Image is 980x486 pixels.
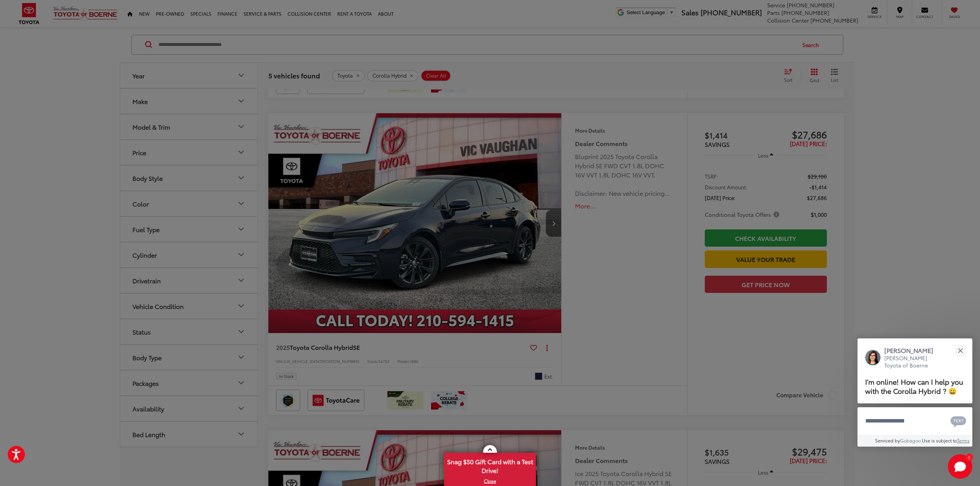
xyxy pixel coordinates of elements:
[900,437,922,444] a: Gubagoo.
[445,453,535,477] span: Snag $50 Gift Card with a Test Drive!
[865,376,963,396] span: I'm online! How can I help you with the Corolla Hybrid ? 😀
[857,338,972,447] div: Close[PERSON_NAME][PERSON_NAME] Toyota of BoerneI'm online! How can I help you with the Corolla H...
[951,415,966,427] svg: Text
[948,454,972,479] svg: Start Chat
[884,346,941,354] p: [PERSON_NAME]
[948,412,969,429] button: Chat with SMS
[968,455,970,459] span: 1
[875,437,900,444] span: Serviced by
[957,437,970,444] a: Terms
[884,354,941,369] p: [PERSON_NAME] Toyota of Boerne
[857,407,972,435] textarea: Type your message
[922,437,957,444] span: Use is subject to
[952,342,969,359] button: Close
[948,454,972,479] button: Toggle Chat Window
